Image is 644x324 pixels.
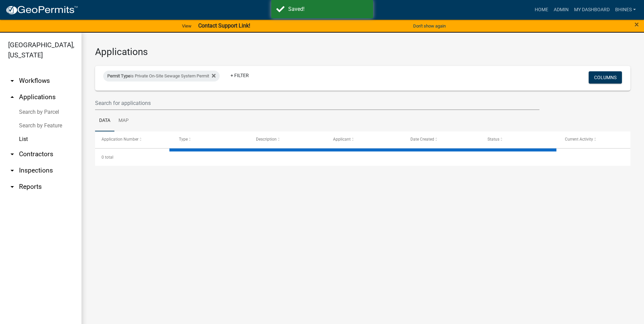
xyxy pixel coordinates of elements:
[487,137,499,142] span: Status
[404,131,481,148] datatable-header-cell: Date Created
[589,71,622,84] button: Columns
[551,3,571,16] a: Admin
[114,110,133,132] a: Map
[198,22,250,29] strong: Contact Support Link!
[103,71,220,82] div: is Private On-Site Sewage System Permit
[172,131,249,148] datatable-header-cell: Type
[250,131,327,148] datatable-header-cell: Description
[634,20,639,29] span: ×
[532,3,551,16] a: Home
[95,131,172,148] datatable-header-cell: Application Number
[102,137,139,142] span: Application Number
[95,149,630,166] div: 0 total
[179,20,194,32] a: View
[256,137,277,142] span: Description
[8,77,16,85] i: arrow_drop_down
[634,20,639,29] button: Close
[95,46,630,58] h3: Applications
[8,183,16,191] i: arrow_drop_down
[179,137,188,142] span: Type
[95,110,114,132] a: Data
[612,3,639,16] a: bhines
[558,131,636,148] datatable-header-cell: Current Activity
[107,73,130,78] span: Permit Type
[333,137,351,142] span: Applicant
[410,137,434,142] span: Date Created
[95,96,539,110] input: Search for applications
[8,166,16,175] i: arrow_drop_down
[565,137,593,142] span: Current Activity
[410,20,448,32] button: Don't show again
[225,69,254,82] a: + Filter
[8,93,16,101] i: arrow_drop_up
[8,150,16,158] i: arrow_drop_down
[288,5,368,13] div: Saved!
[571,3,612,16] a: My Dashboard
[327,131,404,148] datatable-header-cell: Applicant
[481,131,558,148] datatable-header-cell: Status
